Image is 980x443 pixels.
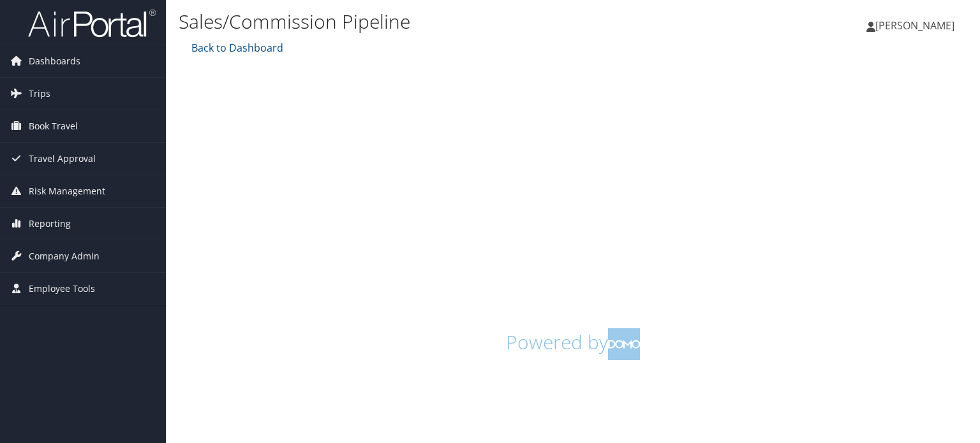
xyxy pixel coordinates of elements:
[608,328,640,360] img: domo-logo.png
[866,6,967,45] a: [PERSON_NAME]
[29,143,96,175] span: Travel Approval
[29,175,105,207] span: Risk Management
[29,208,71,240] span: Reporting
[29,45,80,77] span: Dashboards
[29,78,50,110] span: Trips
[179,8,704,35] h1: Sales/Commission Pipeline
[29,240,100,272] span: Company Admin
[29,110,78,142] span: Book Travel
[28,8,156,38] img: airportal-logo.png
[875,18,954,33] span: [PERSON_NAME]
[29,273,95,305] span: Employee Tools
[188,328,958,360] h1: Powered by
[188,41,283,55] a: Back to Dashboard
